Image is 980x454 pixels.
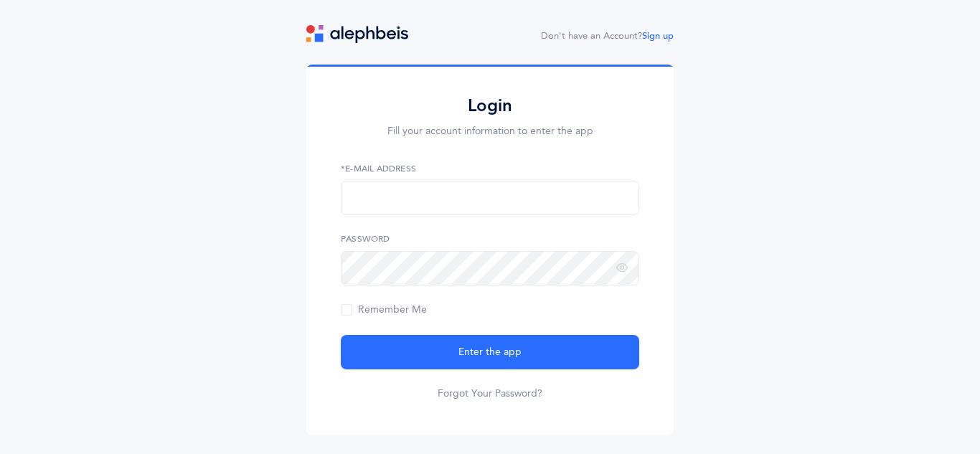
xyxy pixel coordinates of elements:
span: Enter the app [458,345,522,360]
a: Sign up [642,31,674,41]
button: Enter the app [341,335,639,369]
label: Password [341,232,639,245]
p: Fill your account information to enter the app [341,124,639,139]
h2: Login [341,95,639,117]
div: Don't have an Account? [541,29,674,44]
img: logo.svg [306,25,408,43]
label: *E-Mail Address [341,162,639,175]
a: Forgot Your Password? [438,387,542,401]
span: Remember Me [341,304,427,316]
